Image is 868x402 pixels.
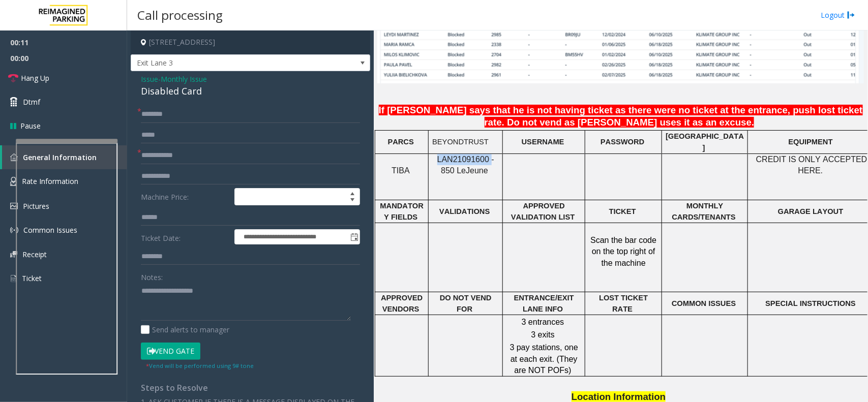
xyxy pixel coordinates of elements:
span: LOST TICKET RATE [599,294,648,313]
h4: [STREET_ADDRESS] [131,30,370,54]
span: Pause [20,120,41,131]
img: 'icon' [10,203,18,209]
span: 3 exits [531,330,554,339]
span: APPROVED VALIDATION LIST [511,202,575,221]
span: MANDATORY FIELDS [380,202,424,221]
span: MONTHLY CARDS/TENANTS [672,202,736,221]
small: Vend will be performed using 9# tone [146,362,254,369]
span: COMMON ISSUES [672,299,736,307]
span: USERNAME [522,138,564,146]
span: Decrease value [345,197,360,205]
span: BEYONDTRUST [432,138,489,146]
span: TIBA [392,166,410,175]
img: 'icon' [10,226,18,234]
span: TICKET [609,207,636,215]
label: Notes: [141,268,163,283]
span: GARAGE LAYOUT [778,207,844,215]
a: Logout [821,10,855,20]
span: EQUIPMENT [789,138,833,146]
span: Scan the bar code on the top right of the machine [590,236,656,267]
span: Location Information [572,391,666,402]
span: Jeune [466,166,488,175]
span: SPECIAL INSTRUCTIONS [766,299,856,307]
span: ENTRANCE/EXIT LANE INFO [514,294,574,313]
span: Hang Up [21,73,49,83]
img: 'icon' [10,153,18,161]
span: Issue [141,74,158,84]
img: 'icon' [10,251,17,258]
span: LAN21091600 - 850 Le [437,155,494,175]
h4: Steps to Resolve [141,383,360,393]
span: 3 entrances [522,318,564,326]
div: Disabled Card [141,84,360,98]
span: VALIDATIONS [439,207,490,215]
img: logout [847,10,855,20]
button: Vend Gate [141,343,200,360]
span: Monthly Issue [161,74,207,84]
span: [GEOGRAPHIC_DATA] [666,132,744,151]
label: Send alerts to manager [141,324,229,335]
h3: Call processing [132,3,228,27]
span: CREDIT IS ONLY ACCEPTED HERE. [756,155,867,175]
span: Increase value [345,189,360,197]
span: PARCS [388,138,414,146]
span: If [PERSON_NAME] says that he is not having ticket as there were no ticket at the entrance, push ... [379,105,863,128]
span: APPROVED VENDORS [381,294,423,313]
img: 'icon' [10,274,17,283]
span: Toggle popup [348,230,360,244]
span: - [158,74,207,84]
label: Machine Price: [138,188,232,205]
span: DO NOT VEND FOR [440,294,492,313]
span: Dtmf [23,97,40,107]
img: 'icon' [10,177,17,186]
label: Ticket Date: [138,229,232,244]
span: PASSWORD [601,138,644,146]
span: 3 pay stations, one at each exit. (They are NOT POFs) [510,343,578,375]
span: Exit Lane 3 [131,55,322,71]
a: General Information [2,145,127,169]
